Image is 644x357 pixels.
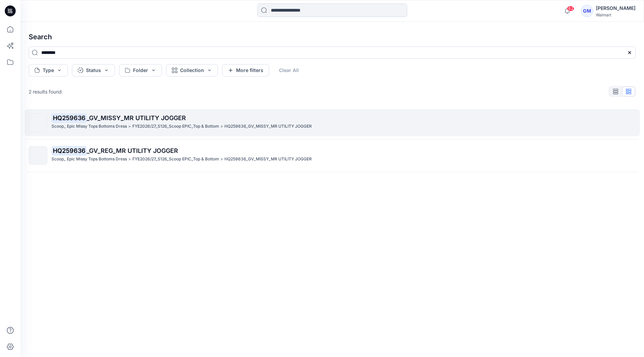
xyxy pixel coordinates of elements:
[52,123,127,130] p: Scoop_ Epic Missy Tops Bottoms Dress
[596,12,635,17] div: Walmart
[581,5,593,17] div: GM
[52,156,127,163] p: Scoop_ Epic Missy Tops Bottoms Dress
[224,156,312,163] p: HQ259636_GV_MISSY_MR UTILITY JOGGER
[52,146,87,155] mark: HQ259636
[132,123,219,130] p: FYE2026/27_S126_Scoop EPIC_Top & Bottom
[128,123,131,130] p: >
[220,156,223,163] p: >
[29,64,68,76] button: Type
[222,64,269,76] button: More filters
[128,156,131,163] p: >
[224,123,312,130] p: HQ259636_GV_MISSY_MR UTILITY JOGGER
[29,88,62,95] p: 2 results found
[25,109,640,136] a: HQ259636_GV_MISSY_MR UTILITY JOGGERScoop_ Epic Missy Tops Bottoms Dress>FYE2026/27_S126_Scoop EPI...
[87,147,178,154] span: _GV_REG_MR UTILITY JOGGER
[23,27,641,46] h4: Search
[567,6,574,11] span: 62
[596,4,635,12] div: [PERSON_NAME]
[166,64,218,76] button: Collection
[132,156,219,163] p: FYE2026/27_S126_Scoop EPIC_Top & Bottom
[119,64,162,76] button: Folder
[72,64,115,76] button: Status
[87,114,186,122] span: _GV_MISSY_MR UTILITY JOGGER
[220,123,223,130] p: >
[52,113,87,123] mark: HQ259636
[25,142,640,169] a: HQ259636_GV_REG_MR UTILITY JOGGERScoop_ Epic Missy Tops Bottoms Dress>FYE2026/27_S126_Scoop EPIC_...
